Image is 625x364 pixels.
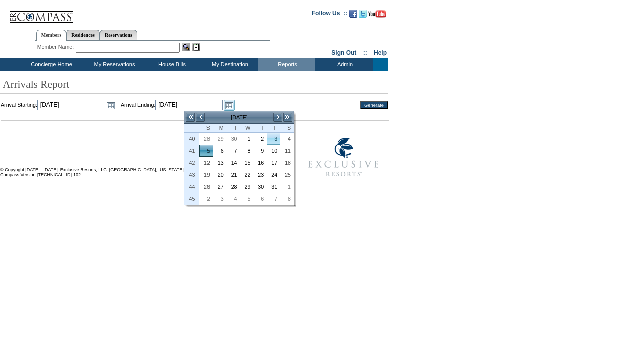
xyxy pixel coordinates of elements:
th: Sunday [199,124,213,133]
a: 29 [214,133,226,144]
a: 12 [200,157,213,168]
a: Help [374,49,387,56]
a: << [185,112,195,122]
a: 24 [267,169,280,180]
td: My Destination [200,58,258,71]
td: Follow Us :: [312,9,347,21]
td: [DATE] [205,112,273,123]
a: 1 [281,181,293,192]
a: 14 [227,157,240,168]
td: Monday, October 20, 2025 [213,169,227,181]
th: 45 [184,193,199,205]
td: Sunday, October 19, 2025 [199,169,213,181]
td: Saturday, October 18, 2025 [280,157,294,169]
th: Saturday [280,124,294,133]
a: 10 [267,145,280,156]
td: Reports [258,58,315,71]
td: Monday, September 29, 2025 [213,133,227,145]
a: 5 [241,193,253,204]
td: Sunday, October 12, 2025 [199,157,213,169]
a: Reservations [100,30,137,40]
th: Monday [213,124,227,133]
td: Monday, November 03, 2025 [213,193,227,205]
a: 1 [241,133,253,144]
td: Tuesday, September 30, 2025 [227,133,240,145]
a: 3 [214,193,226,204]
td: Wednesday, October 22, 2025 [240,169,254,181]
a: 18 [281,157,293,168]
th: 44 [184,181,199,193]
td: Sunday, September 28, 2025 [199,133,213,145]
a: 27 [214,181,226,192]
a: 29 [241,181,253,192]
a: 5 [200,145,213,156]
td: Arrival Starting: Arrival Ending: [1,100,347,111]
a: 28 [227,181,240,192]
input: Generate [360,101,388,109]
th: 41 [184,145,199,157]
a: >> [283,112,293,122]
td: Friday, November 07, 2025 [267,193,280,205]
td: Tuesday, October 21, 2025 [227,169,240,181]
img: Become our fan on Facebook [349,10,357,18]
a: Become our fan on Facebook [349,13,357,19]
a: Follow us on Twitter [359,13,367,19]
a: 6 [214,145,226,156]
a: 20 [214,169,226,180]
a: 13 [214,157,226,168]
a: 8 [241,145,253,156]
td: Monday, October 27, 2025 [213,181,227,193]
div: Member Name: [37,43,76,51]
td: Sunday, November 02, 2025 [199,193,213,205]
th: Thursday [253,124,267,133]
th: Friday [267,124,280,133]
a: 16 [254,157,266,168]
a: 4 [227,193,240,204]
td: My Reservations [85,58,142,71]
td: Thursday, October 23, 2025 [253,169,267,181]
img: View [182,43,190,51]
td: Wednesday, October 01, 2025 [240,133,254,145]
a: 7 [227,145,240,156]
a: Open the calendar popup. [224,100,235,111]
td: Friday, October 10, 2025 [267,145,280,157]
th: Wednesday [240,124,254,133]
td: House Bills [142,58,200,71]
th: 43 [184,169,199,181]
img: Reservations [192,43,200,51]
a: Residences [66,30,100,40]
a: 23 [254,169,266,180]
a: 3 [267,133,280,144]
a: 9 [254,145,266,156]
img: Follow us on Twitter [359,10,367,18]
td: Thursday, October 16, 2025 [253,157,267,169]
td: Saturday, October 04, 2025 [280,133,294,145]
td: Admin [315,58,373,71]
th: Tuesday [227,124,240,133]
a: 4 [281,133,293,144]
img: Compass Home [9,3,74,23]
img: Subscribe to our YouTube Channel [368,10,386,18]
a: 15 [241,157,253,168]
a: < [195,112,205,122]
td: Friday, October 17, 2025 [267,157,280,169]
th: 42 [184,157,199,169]
a: 17 [267,157,280,168]
td: Tuesday, November 04, 2025 [227,193,240,205]
a: 28 [200,133,213,144]
a: 19 [200,169,213,180]
a: Subscribe to our YouTube Channel [368,13,386,19]
td: Wednesday, November 05, 2025 [240,193,254,205]
a: 31 [267,181,280,192]
td: Friday, October 24, 2025 [267,169,280,181]
a: 22 [241,169,253,180]
td: Tuesday, October 07, 2025 [227,145,240,157]
td: Friday, October 03, 2025 [267,133,280,145]
img: Exclusive Resorts [299,132,388,182]
td: Saturday, October 11, 2025 [280,145,294,157]
a: Open the calendar popup. [105,100,116,111]
a: 6 [254,193,266,204]
td: Friday, October 31, 2025 [267,181,280,193]
a: 2 [254,133,266,144]
td: Concierge Home [16,58,85,71]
